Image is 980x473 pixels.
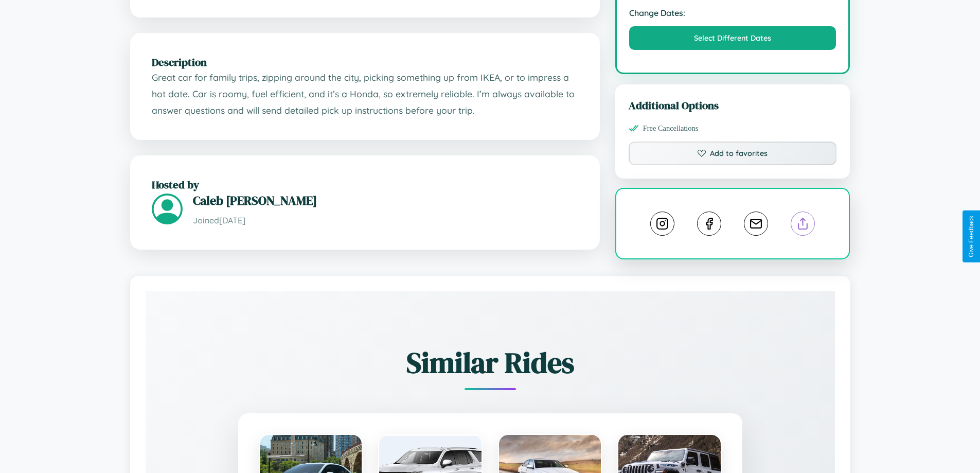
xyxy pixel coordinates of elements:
[629,26,836,50] button: Select Different Dates
[152,55,578,69] h2: Description
[182,343,799,382] h2: Similar Rides
[152,69,578,118] p: Great car for family trips, zipping around the city, picking something up from IKEA, or to impres...
[643,124,699,133] span: Free Cancellations
[193,213,578,228] p: Joined [DATE]
[968,216,975,257] div: Give Feedback
[629,98,837,113] h3: Additional Options
[152,177,578,192] h2: Hosted by
[193,192,578,209] h3: Caleb [PERSON_NAME]
[629,142,837,165] button: Add to favorites
[629,8,836,18] strong: Change Dates:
